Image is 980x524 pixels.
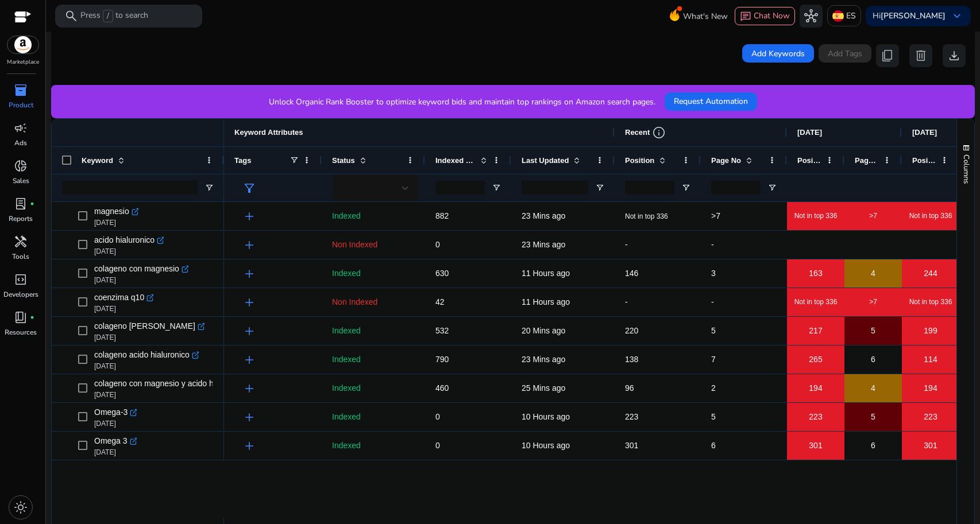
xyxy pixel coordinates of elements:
span: light_mode [14,500,28,514]
span: info [652,126,666,139]
input: Last Updated Filter Input [522,181,588,195]
span: 2 [711,383,716,393]
p: Resources [5,327,37,337]
span: Add Keywords [751,48,805,60]
p: Hi [873,12,946,20]
input: Keyword Filter Input [62,181,198,195]
img: amazon.svg [7,36,38,53]
button: chatChat Now [735,7,795,25]
span: - [625,297,628,306]
p: [DATE] [94,448,137,457]
button: Open Filter Menu [595,183,604,192]
span: magnesio [94,203,129,219]
span: 6 [711,441,716,450]
span: keyboard_arrow_down [950,9,964,23]
span: fiber_manual_record [30,315,34,320]
span: Page No [711,156,741,165]
span: colageno acido hialuronico [94,347,190,363]
span: 4 [871,262,875,285]
p: [DATE] [94,390,213,399]
span: Indexed [332,326,361,335]
span: 217 [809,319,822,343]
span: campaign [14,121,28,135]
span: inventory_2 [14,83,28,97]
p: [DATE] [94,362,199,371]
span: Non Indexed [332,240,377,249]
span: 460 [435,383,449,393]
span: [DATE] [912,128,937,137]
span: Position [625,156,654,165]
button: Request Automation [665,92,757,111]
span: Not in top 336 [794,297,838,306]
span: 532 [435,326,449,335]
button: Open Filter Menu [492,183,501,192]
span: 20 Mins ago [522,326,565,335]
span: filter_alt [242,181,256,195]
span: 194 [809,376,822,400]
button: Open Filter Menu [767,183,777,192]
span: colageno con magnesio y acido hialuronico [94,375,248,391]
input: Position Filter Input [625,181,674,195]
span: 790 [435,355,449,364]
span: hub [804,9,818,23]
span: 7 [711,355,716,364]
span: Indexed [332,269,361,278]
span: >7 [869,211,877,220]
p: Sales [13,176,29,186]
span: 11 Hours ago [522,297,570,306]
span: 301 [625,441,638,450]
button: Open Filter Menu [681,183,690,192]
span: 6 [871,348,875,371]
button: hub [800,5,823,28]
span: 301 [809,434,822,457]
span: 6 [871,434,875,457]
span: Indexed Products [435,156,476,165]
span: 199 [924,319,937,343]
span: acido hialuronico [94,232,155,248]
span: 194 [924,376,937,400]
span: 146 [625,269,638,278]
span: Indexed [332,441,361,450]
span: Status [332,156,355,165]
span: colageno [PERSON_NAME] [94,318,195,334]
span: Chat Now [754,10,790,21]
p: Developers [3,289,38,300]
span: >7 [711,211,720,220]
span: 163 [809,262,822,285]
p: [DATE] [94,218,138,227]
span: 23 Mins ago [522,211,565,220]
span: 0 [435,240,440,249]
span: 23 Mins ago [522,355,565,364]
span: colageno con magnesio [94,261,179,277]
p: Unlock Organic Rank Booster to optimize keyword bids and maintain top rankings on Amazon search p... [269,96,655,108]
span: - [711,297,714,306]
span: Not in top 336 [794,211,838,220]
span: coenzima q10 [94,289,144,305]
b: [PERSON_NAME] [881,10,946,21]
span: Position [797,156,821,165]
span: 223 [809,405,822,429]
span: / [103,10,113,22]
span: 301 [924,434,937,457]
p: Tools [12,251,29,262]
p: [DATE] [94,275,188,285]
span: add [242,410,256,424]
div: Recent [625,126,666,139]
span: Keyword Attributes [234,128,303,137]
span: Non Indexed [332,297,377,306]
p: [DATE] [94,247,164,256]
input: Indexed Products Filter Input [435,181,485,195]
span: add [242,382,256,395]
button: Open Filter Menu [205,183,214,192]
span: 114 [924,348,937,371]
span: Not in top 336 [909,297,952,306]
span: 630 [435,269,449,278]
span: 10 Hours ago [522,441,570,450]
span: 223 [625,412,638,421]
img: es.svg [832,10,844,22]
span: 5 [871,319,875,343]
p: [DATE] [94,304,153,313]
p: [DATE] [94,333,205,342]
span: lab_profile [14,197,28,211]
span: add [242,353,256,367]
